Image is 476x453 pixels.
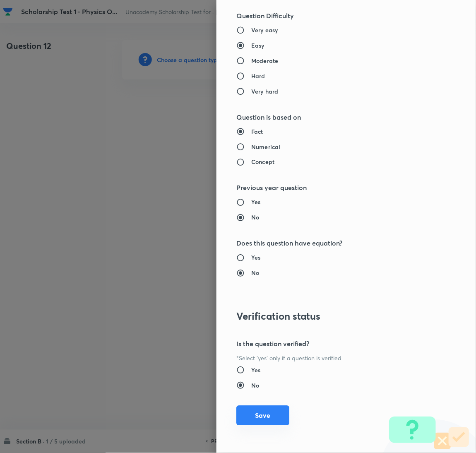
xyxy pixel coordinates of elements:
[251,213,259,222] h6: No
[251,87,278,96] h6: Very hard
[236,406,289,426] button: Save
[236,183,428,193] h5: Previous year question
[251,269,259,277] h6: No
[251,158,274,166] h6: Concept
[251,26,278,34] h6: Very easy
[251,127,263,136] h6: Fact
[236,339,428,349] h5: Is the question verified?
[251,41,264,50] h6: Easy
[251,72,265,80] h6: Hard
[236,311,428,323] h3: Verification status
[236,11,428,21] h5: Question Difficulty
[236,354,428,363] p: *Select 'yes' only if a question is verified
[236,239,428,248] h5: Does this question have equation?
[236,112,428,122] h5: Question is based on
[251,253,260,262] h6: Yes
[251,198,260,207] h6: Yes
[251,366,260,375] h6: Yes
[251,381,259,390] h6: No
[251,56,278,65] h6: Moderate
[251,142,280,151] h6: Numerical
